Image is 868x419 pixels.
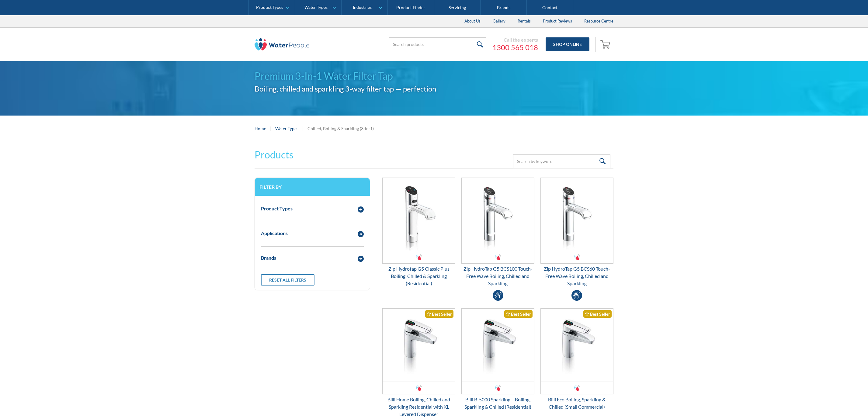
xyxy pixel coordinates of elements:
[492,43,538,52] a: 1300 565 018
[537,15,578,27] a: Product Reviews
[487,15,512,27] a: Gallery
[540,178,613,287] a: Zip HydroTap G5 BCS60 Touch-Free Wave Boiling, Chilled and SparklingZip HydroTap G5 BCS60 Touch-F...
[541,309,613,382] img: Billi Eco Boiling, Sparkling & Chilled (Small Commercial)
[492,37,538,43] div: Call the experts
[462,309,534,382] img: Billi B-5000 Sparkling – Boiling, Sparkling & Chilled (Residential)
[382,396,455,418] div: Billi Home Boiling, Chilled and Sparkling Residential with XL Levered Dispenser
[259,184,365,190] h3: Filter by
[462,178,534,251] img: Zip HydroTap G5 BCS100 Touch-Free Wave Boiling, Chilled and Sparkling
[256,5,283,10] div: Product Types
[513,154,610,168] input: Search by keyword
[275,125,298,132] a: Water Types
[599,37,613,52] a: Open cart
[301,125,304,132] div: |
[578,15,620,27] a: Resource Centre
[461,308,534,410] a: Billi B-5000 Sparkling – Boiling, Sparkling & Chilled (Residential)Best SellerBilli B-5000 Sparkl...
[540,265,613,287] div: Zip HydroTap G5 BCS60 Touch-Free Wave Boiling, Chilled and Sparkling
[255,125,266,132] a: Home
[255,147,293,162] h2: Products
[461,265,534,287] div: Zip HydroTap G5 BCS100 Touch-Free Wave Boiling, Chilled and Sparkling
[504,310,533,318] div: Best Seller
[425,310,453,318] div: Best Seller
[382,265,455,287] div: Zip Hydrotap G5 Classic Plus Boiling, Chilled & Sparkling (Residential)
[269,125,272,132] div: |
[583,310,612,318] div: Best Seller
[600,39,612,49] img: shopping cart
[540,308,613,410] a: Billi Eco Boiling, Sparkling & Chilled (Small Commercial)Best SellerBilli Eco Boiling, Sparkling ...
[255,69,613,83] h1: Premium 3-In-1 Water Filter Tap
[382,178,455,287] a: Zip Hydrotap G5 Classic Plus Boiling, Chilled & Sparkling (Residential)Zip Hydrotap G5 Classic Pl...
[383,309,455,382] img: Billi Home Boiling, Chilled and Sparkling Residential with XL Levered Dispenser
[382,308,455,418] a: Billi Home Boiling, Chilled and Sparkling Residential with XL Levered DispenserBest SellerBilli H...
[261,254,276,261] div: Brands
[458,15,487,27] a: About Us
[353,5,372,10] div: Industries
[461,178,534,287] a: Zip HydroTap G5 BCS100 Touch-Free Wave Boiling, Chilled and SparklingZip HydroTap G5 BCS100 Touch...
[304,5,328,10] div: Water Types
[512,15,537,27] a: Rentals
[261,205,293,212] div: Product Types
[389,37,486,51] input: Search products
[546,37,589,51] a: Shop Online
[255,38,309,50] img: The Water People
[307,125,374,132] div: Chilled, Boiling & Sparkling (3-in-1)
[261,274,314,286] a: Reset all filters
[540,396,613,410] div: Billi Eco Boiling, Sparkling & Chilled (Small Commercial)
[461,396,534,410] div: Billi B-5000 Sparkling – Boiling, Sparkling & Chilled (Residential)
[255,83,613,94] h2: Boiling, chilled and sparkling 3-way filter tap — perfection
[261,230,288,237] div: Applications
[383,178,455,251] img: Zip Hydrotap G5 Classic Plus Boiling, Chilled & Sparkling (Residential)
[541,178,613,251] img: Zip HydroTap G5 BCS60 Touch-Free Wave Boiling, Chilled and Sparkling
